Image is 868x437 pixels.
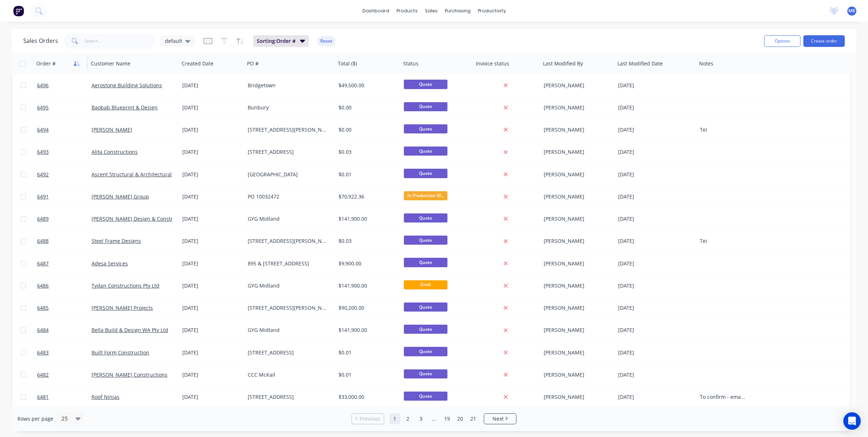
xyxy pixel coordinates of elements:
[474,5,510,16] div: productivity
[338,148,395,156] div: $0.03
[248,393,328,401] div: [STREET_ADDRESS]
[404,392,447,401] span: Quote
[37,297,92,319] a: 6485
[618,304,694,312] div: [DATE]
[92,82,162,89] a: Aerostone Building Solutions
[617,60,663,67] div: Last Modified Date
[257,37,296,45] span: Sorting: Order #
[544,282,609,289] div: [PERSON_NAME]
[544,82,609,89] div: [PERSON_NAME]
[455,413,466,424] a: Page 20
[248,260,328,267] div: 895 & [STREET_ADDRESS]
[700,393,746,401] div: To confirm - email says engineering only TBC
[165,37,182,45] span: default
[37,282,49,289] span: 6486
[404,347,447,356] span: Quote
[37,237,49,245] span: 6488
[92,171,185,178] a: Ascent Structural & Architectural Steel
[37,119,92,141] a: 6494
[404,102,447,111] span: Quote
[248,237,328,245] div: [STREET_ADDRESS][PERSON_NAME]
[848,8,855,14] span: MR
[429,413,439,424] a: Jump forward
[404,325,447,334] span: Quote
[37,342,92,364] a: 6483
[37,393,49,401] span: 6481
[92,193,149,200] a: [PERSON_NAME] Group
[37,97,92,119] a: 6495
[544,148,609,156] div: [PERSON_NAME]
[618,171,694,178] div: [DATE]
[618,215,694,222] div: [DATE]
[253,35,309,47] button: Sorting:Order #
[182,393,242,401] div: [DATE]
[37,148,49,156] span: 6493
[544,393,609,401] div: [PERSON_NAME]
[404,258,447,267] span: Quote
[338,304,395,312] div: $90,200.00
[37,164,92,185] a: 6492
[182,371,242,378] div: [DATE]
[37,208,92,230] a: 6489
[544,171,609,178] div: [PERSON_NAME]
[37,349,49,356] span: 6483
[476,60,509,67] div: Invoice status
[37,126,49,133] span: 6494
[248,193,328,200] div: PO 10032472
[442,413,453,424] a: Page 19
[544,215,609,222] div: [PERSON_NAME]
[700,126,746,133] div: Tei
[92,282,159,289] a: Tydan Constructions Pty Ltd
[182,260,242,267] div: [DATE]
[404,302,447,312] span: Quote
[544,371,609,378] div: [PERSON_NAME]
[182,148,242,156] div: [DATE]
[544,349,609,356] div: [PERSON_NAME]
[618,371,694,378] div: [DATE]
[182,304,242,312] div: [DATE]
[618,193,694,200] div: [DATE]
[248,371,328,378] div: CCC McKail
[248,82,328,89] div: Bridgetown
[618,126,694,133] div: [DATE]
[699,60,713,67] div: Notes
[544,326,609,334] div: [PERSON_NAME]
[248,171,328,178] div: [GEOGRAPHIC_DATA]
[37,82,49,89] span: 6496
[338,393,395,401] div: $33,000.00
[544,126,609,133] div: [PERSON_NAME]
[37,319,92,341] a: 6484
[404,191,447,200] span: In Production M...
[338,326,395,334] div: $141,900.00
[338,193,395,200] div: $70,922.36
[13,5,24,16] img: Factory
[544,104,609,111] div: [PERSON_NAME]
[338,260,395,267] div: $9,900.00
[618,326,694,334] div: [DATE]
[441,5,474,16] div: purchasing
[37,253,92,274] a: 6487
[338,171,395,178] div: $0.01
[543,60,583,67] div: Last Modified By
[404,369,447,378] span: Quote
[248,104,328,111] div: Bunbury
[247,60,259,67] div: PO #
[37,186,92,208] a: 6491
[37,304,49,312] span: 6485
[404,80,447,89] span: Quote
[803,35,845,47] button: Create order
[92,237,141,244] a: Steel Frame Designs
[92,215,188,222] a: [PERSON_NAME] Design & Construction
[317,36,335,46] button: Reset
[23,37,58,44] h1: Sales Orders
[182,215,242,222] div: [DATE]
[92,326,168,333] a: Bella Build & Design WA Pty Ltd
[92,349,149,356] a: Built Form Construction
[415,413,426,424] a: Page 3
[338,215,395,222] div: $141,900.00
[338,82,395,89] div: $49,500.00
[182,193,242,200] div: [DATE]
[359,5,393,16] a: dashboard
[338,60,357,67] div: Total ($)
[389,413,400,424] a: Page 1 is your current page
